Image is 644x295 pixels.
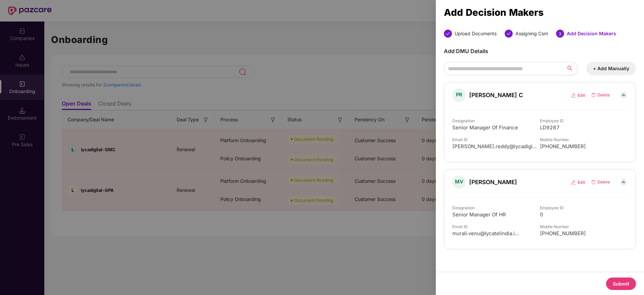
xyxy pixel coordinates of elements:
[469,178,517,186] span: [PERSON_NAME]
[452,230,540,237] span: murali.venu@lycatelindia.i...
[562,62,578,75] button: search
[571,180,585,185] img: edit
[444,48,488,54] span: Add DMU Details
[540,143,628,150] span: [PHONE_NUMBER]
[452,118,540,124] span: Designation
[540,211,628,218] span: 0
[446,32,450,36] span: check
[507,32,511,36] span: check
[452,205,540,211] span: Designation
[619,178,628,186] img: down_arrow
[452,143,540,150] span: [PERSON_NAME].reddy@lycadigi...
[606,278,636,290] button: Submit
[540,224,628,229] span: Mobile Number
[586,62,636,75] button: + Add Manually
[591,92,610,98] img: delete
[452,211,540,218] span: Senior Manager Of HR
[469,91,523,99] span: [PERSON_NAME] C
[571,93,585,98] img: edit
[567,66,572,72] span: search
[456,92,462,98] span: PR
[455,179,463,185] span: MV
[619,91,628,99] img: down_arrow
[452,124,540,131] span: Senior Manager Of Finance
[515,30,548,38] div: Assigning Csm
[455,30,497,38] div: Upload Documents
[540,205,628,211] span: Employee ID
[540,118,628,124] span: Employee ID
[567,30,616,38] div: Add Decision Makers
[540,124,628,131] span: LD9267
[540,137,628,142] span: Mobile Number
[559,31,561,36] span: 3
[591,179,610,185] img: delete
[540,230,628,237] span: [PHONE_NUMBER]
[452,137,540,142] span: Email ID
[452,224,540,229] span: Email ID
[444,9,636,16] div: Add Decision Makers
